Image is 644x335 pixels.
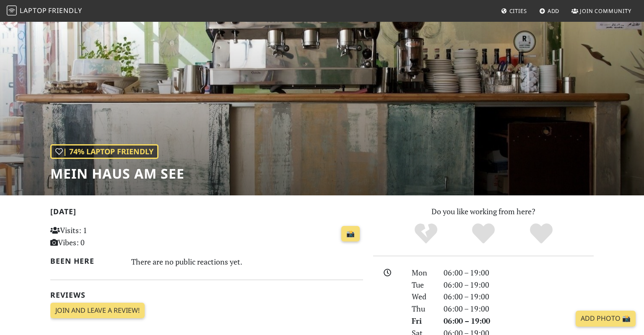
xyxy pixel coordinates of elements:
[50,224,148,249] p: Visits: 1 Vibes: 0
[50,303,145,319] a: Join and leave a review!
[568,3,635,18] a: Join Community
[512,222,570,245] div: Definitely!
[439,291,599,303] div: 06:00 – 19:00
[407,267,439,279] div: Mon
[407,291,439,303] div: Wed
[509,7,527,15] span: Cities
[373,205,594,218] p: Do you like working from here?
[498,3,530,18] a: Cities
[407,279,439,291] div: Tue
[50,166,184,182] h1: Mein Haus am See
[50,207,363,219] h2: [DATE]
[407,303,439,315] div: Thu
[580,7,631,15] span: Join Community
[341,226,360,242] a: 📸
[397,222,455,245] div: No
[454,222,512,245] div: Yes
[131,255,364,268] div: There are no public reactions yet.
[548,7,560,15] span: Add
[7,5,17,16] img: LaptopFriendly
[439,279,599,291] div: 06:00 – 19:00
[576,311,636,327] a: Add Photo 📸
[7,4,82,18] a: LaptopFriendly LaptopFriendly
[50,291,363,299] h2: Reviews
[439,267,599,279] div: 06:00 – 19:00
[50,257,121,265] h2: Been here
[20,6,47,15] span: Laptop
[50,144,158,159] div: | 74% Laptop Friendly
[407,315,439,327] div: Fri
[439,303,599,315] div: 06:00 – 19:00
[439,315,599,327] div: 06:00 – 19:00
[48,6,82,15] span: Friendly
[536,3,563,18] a: Add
